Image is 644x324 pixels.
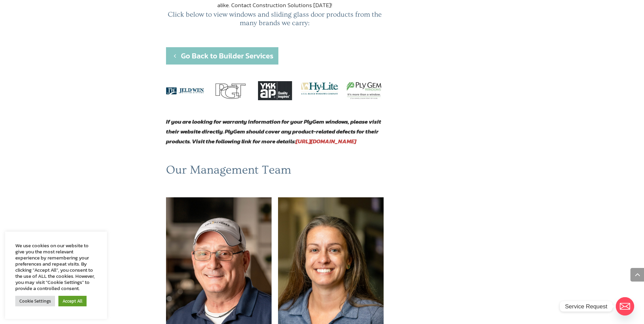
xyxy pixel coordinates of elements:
[211,94,249,103] a: pgt windows jacksonville fl ormond beach fl
[256,81,294,100] img: YKK windows
[300,89,339,98] a: Hy-Lite Windows
[345,94,384,103] a: PlyGem Logo windows
[166,10,384,31] h4: Click below to view windows and sliding glass door products from the many brands we carry:
[166,47,278,65] a: Go Back to Builder Services
[15,242,97,291] div: We use cookies on our website to give you the most relevant experience by remembering your prefer...
[211,81,249,100] img: pgt windows jacksonville fl ormond beach fl
[616,297,634,316] a: Email
[256,94,294,103] a: YKK windows
[296,137,356,146] a: [URL][DOMAIN_NAME]
[166,163,384,181] h1: Our Management Team
[15,296,55,306] a: Cookie Settings
[345,81,384,100] img: PlyGem windows
[58,296,87,306] a: Accept All
[300,81,339,95] img: Hy-Lite Windows
[166,117,381,146] strong: If you are looking for warranty information for your PlyGem windows, please visit their website d...
[166,81,204,100] img: Jeldwen windows
[166,94,204,103] a: Jeldwen Logo windows jacksonville fl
